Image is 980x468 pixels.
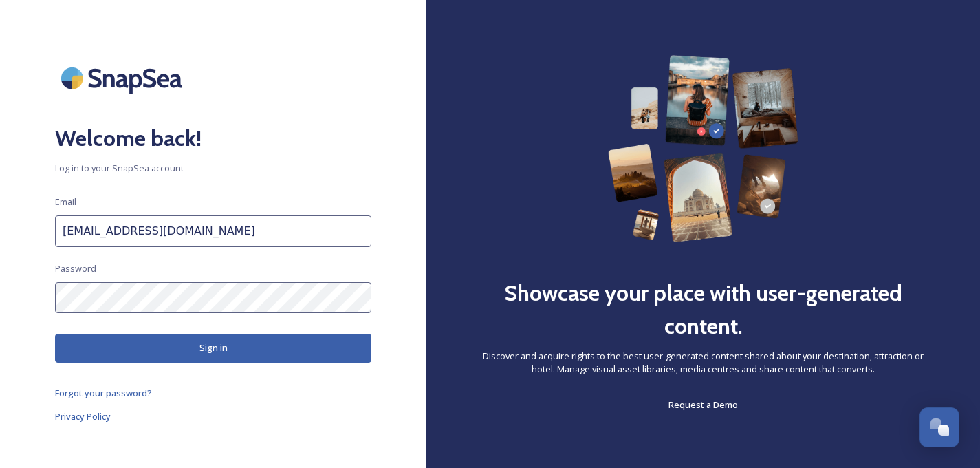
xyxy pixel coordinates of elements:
span: Forgot your password? [55,387,152,399]
img: SnapSea Logo [55,55,193,101]
span: Log in to your SnapSea account [55,162,371,175]
span: Email [55,195,76,209]
span: Password [55,262,96,275]
button: Open Chat [919,407,959,447]
a: Privacy Policy [55,408,371,425]
img: 63b42ca75bacad526042e722_Group%20154-p-800.png [608,55,799,242]
input: john.doe@snapsea.io [55,215,371,247]
a: Forgot your password? [55,385,371,401]
h2: Showcase your place with user-generated content. [481,277,925,343]
h2: Welcome back! [55,122,371,155]
span: Privacy Policy [55,410,111,423]
span: Request a Demo [668,398,738,411]
button: Sign in [55,334,371,362]
span: Discover and acquire rights to the best user-generated content shared about your destination, att... [481,350,925,376]
a: Request a Demo [668,396,738,413]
